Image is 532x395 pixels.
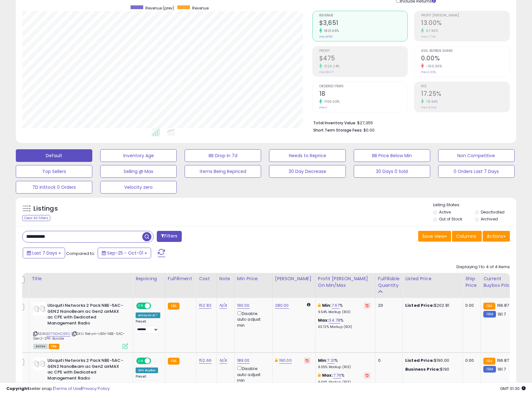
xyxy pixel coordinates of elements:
[421,19,510,28] h2: 13.00%
[33,303,128,348] div: ASIN:
[168,275,193,282] div: Fulfillment
[318,358,370,369] div: %
[237,365,267,383] div: Disable auto adjust min
[185,165,261,178] button: Items Being Repriced
[481,216,498,222] label: Archived
[327,357,334,364] a: 7.31
[318,303,370,314] div: %
[424,28,438,33] small: 67.96%
[150,303,160,309] span: OFF
[322,372,333,378] b: Max:
[275,302,289,309] a: 280.00
[319,55,408,63] h2: $475
[16,165,92,178] button: Top Sellers
[500,386,526,392] span: 2025-10-9 01:30 GMT
[483,303,495,310] small: FBA
[100,165,177,178] button: Selling @ Max
[483,311,496,318] small: FBM
[421,55,510,63] h2: 0.00%
[66,250,95,256] span: Compared to:
[318,325,370,329] p: 63.72% Markup (ROI)
[465,275,478,289] div: Ship Price
[465,303,476,308] div: 0.00
[6,386,110,392] div: seller snap | |
[319,19,408,28] h2: $3,651
[16,181,92,194] button: 7D InStock 0 Orders
[313,127,363,133] b: Short Term Storage Fees:
[168,358,180,365] small: FBA
[318,318,370,329] div: %
[418,231,451,242] button: Save View
[332,302,340,309] a: 7.67
[269,165,345,178] button: 30 Day Decrease
[439,209,451,215] label: Active
[421,85,510,88] span: ROI
[275,275,313,282] div: [PERSON_NAME]
[54,386,81,392] a: Terms of Use
[313,119,505,126] li: $27,355
[421,49,510,53] span: Avg. Buybox Share
[98,248,151,258] button: Sep-25 - Oct-01
[378,275,400,289] div: Fulfillable Quantity
[136,319,160,334] div: Preset:
[100,181,177,194] button: Velocity zero
[456,264,510,270] div: Displaying 1 to 4 of 4 items
[219,302,227,309] a: N/A
[497,302,509,308] span: 196.87
[498,311,506,317] span: 191.7
[219,275,232,282] div: Note
[424,99,438,104] small: 78.94%
[483,231,510,242] button: Actions
[329,317,340,324] a: 34.78
[219,357,227,364] a: N/A
[322,302,332,308] b: Min:
[136,275,162,282] div: Repricing
[322,99,340,104] small: 1700.00%
[313,120,356,126] b: Total Inventory Value:
[438,149,515,162] button: Non Competitive
[366,304,369,307] i: Revert to store-level Min Markup
[364,127,375,133] span: $0.00
[279,357,292,364] a: 190.00
[33,331,125,341] span: | SKU: Return-UBN-NBE-5AC-Gen2-2PK-Bundle
[32,275,130,282] div: Title
[107,250,143,256] span: Sep-25 - Oct-01
[46,331,70,336] a: B07NGHC8RC
[405,275,460,282] div: Listed Price
[497,357,509,363] span: 196.87
[32,250,57,256] span: Last 7 Days
[33,358,46,370] img: 21fOUn9Su1L._SL40_.jpg
[322,28,339,33] small: 1821.66%
[483,275,516,289] div: Current Buybox Price
[136,374,160,389] div: Preset:
[405,366,440,372] b: Business Price:
[199,302,211,309] a: 152.82
[237,302,250,309] a: 190.00
[315,273,375,298] th: The percentage added to the cost of goods (COGS) that forms the calculator for Min & Max prices.
[483,358,495,365] small: FBA
[405,303,458,308] div: $202.81
[421,70,436,74] small: Prev: 2.33%
[318,303,321,307] i: This overrides the store level min markup for this listing
[199,357,211,364] a: 152.66
[185,149,261,162] button: BB Drop in 7d
[307,303,310,307] i: Calculated using Dynamic Max Price.
[6,386,29,392] strong: Copyright
[318,310,370,314] p: 9.54% Markup (ROI)
[34,204,58,213] h5: Listings
[137,358,145,364] span: ON
[318,317,329,323] b: Max:
[47,358,124,383] b: Ubiquiti Networks 2 Pack NBE-5AC-GEN2 NanoBeam ac Gen2 airMAX ac CPE with Dedicated Management Radio
[481,209,504,215] label: Deactivated
[199,275,214,282] div: Cost
[438,165,515,178] button: 0 Orders Last 7 Days
[319,90,408,99] h2: 18
[378,303,398,308] div: 20
[157,231,181,242] button: Filters
[269,149,345,162] button: Needs to Reprice
[421,35,436,39] small: Prev: 7.74%
[322,64,340,69] small: 3126.24%
[421,90,510,99] h2: 17.25%
[318,373,370,384] div: %
[319,85,408,88] span: Ordered Items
